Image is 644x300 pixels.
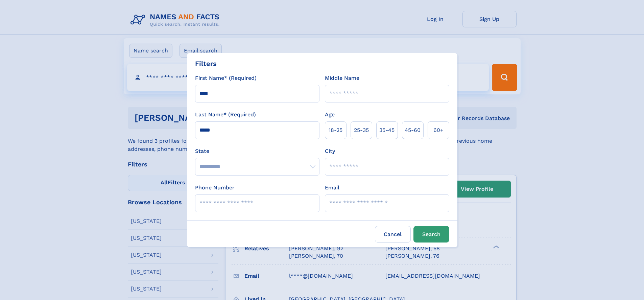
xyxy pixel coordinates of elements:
label: Phone Number [195,184,235,192]
label: Age [325,111,335,119]
label: Email [325,184,339,192]
label: Last Name* (Required) [195,111,256,119]
label: Middle Name [325,74,359,82]
span: 60+ [433,126,444,134]
label: State [195,147,319,155]
button: Search [413,226,449,243]
span: 35‑45 [379,126,395,134]
span: 18‑25 [329,126,342,134]
div: Filters [195,59,217,69]
span: 45‑60 [405,126,421,134]
label: First Name* (Required) [195,74,257,82]
span: 25‑35 [354,126,369,134]
label: Cancel [375,226,411,243]
label: City [325,147,335,155]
